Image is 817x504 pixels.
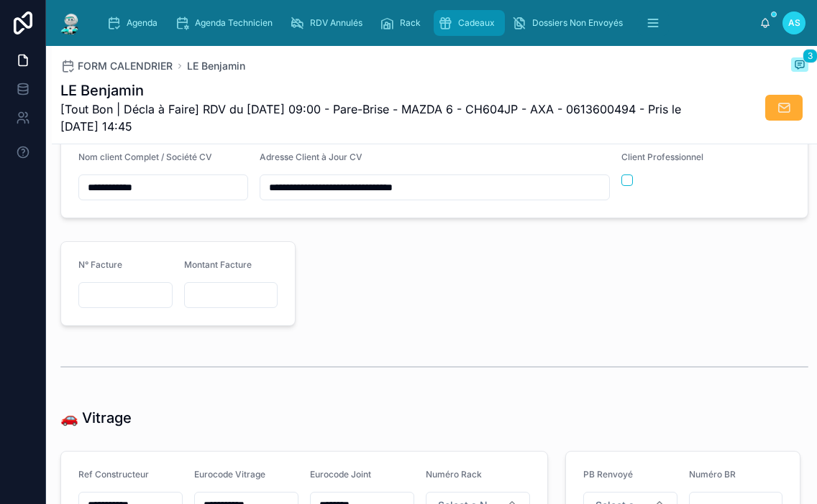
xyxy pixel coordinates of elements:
span: Numéro BR [689,469,736,480]
span: N° Facture [78,259,122,270]
span: Agenda [127,17,158,29]
span: Nom client Complet / Société CV [78,151,212,162]
h1: 🚗 Vitrage [60,408,132,428]
span: Adresse Client à Jour CV [260,151,362,162]
a: LE Benjamin [187,59,245,73]
a: Agenda Technicien [170,10,283,36]
a: RDV Annulés [286,10,373,36]
span: [Tout Bon | Décla à Faire] RDV du [DATE] 09:00 - Pare-Brise - MAZDA 6 - CH604JP - AXA - 061360049... [60,101,700,135]
span: AS [788,17,800,29]
span: Agenda Technicien [195,17,273,29]
span: Client Professionnel [621,151,703,162]
a: Agenda [102,10,168,36]
span: RDV Annulés [310,17,362,29]
span: Numéro Rack [426,469,482,480]
a: Dossiers Non Envoyés [508,10,633,36]
span: Cadeaux [458,17,495,29]
span: Montant Facture [184,259,252,270]
h1: LE Benjamin [60,80,700,101]
a: FORM CALENDRIER [60,59,173,73]
div: scrollable content [95,7,759,39]
button: 3 [791,57,808,75]
span: Ref Constructeur [78,469,149,480]
a: Cadeaux [434,10,505,36]
img: App logo [58,11,83,34]
span: Dossiers Non Envoyés [532,17,623,29]
span: FORM CALENDRIER [78,59,173,73]
span: Eurocode Joint [310,469,371,480]
span: Rack [400,17,421,29]
span: PB Renvoyé [583,469,633,480]
a: Rack [375,10,431,36]
span: Eurocode Vitrage [194,469,265,480]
